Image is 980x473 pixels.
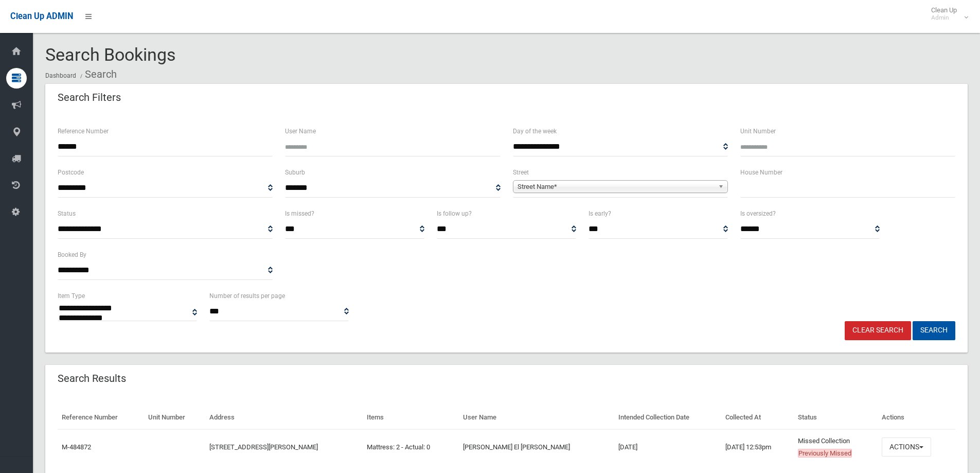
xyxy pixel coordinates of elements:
td: [DATE] [614,429,721,465]
label: Is early? [589,208,611,219]
a: [STREET_ADDRESS][PERSON_NAME] [209,443,318,451]
th: Collected At [721,406,794,429]
span: Clean Up [926,6,967,22]
button: Actions [882,437,931,457]
th: Items [363,406,459,429]
td: Missed Collection [794,429,878,465]
label: Item Type [58,290,85,302]
header: Search Filters [45,87,133,108]
label: Is follow up? [437,208,472,219]
label: Is missed? [285,208,314,219]
label: Day of the week [513,126,557,137]
td: [PERSON_NAME] El [PERSON_NAME] [459,429,614,465]
a: Dashboard [45,72,76,79]
a: M-484872 [62,443,91,451]
th: Intended Collection Date [614,406,721,429]
header: Search Results [45,369,138,389]
label: Number of results per page [209,290,285,302]
a: Clear Search [845,321,911,340]
li: Search [78,65,117,84]
small: Admin [931,14,957,22]
span: Street Name* [518,181,714,193]
th: Actions [878,406,955,429]
button: Search [913,321,955,340]
label: Street [513,167,529,178]
th: Unit Number [144,406,205,429]
label: Suburb [285,167,305,178]
label: Reference Number [58,126,109,137]
td: [DATE] 12:53pm [721,429,794,465]
span: Previously Missed [798,449,852,458]
th: Address [205,406,363,429]
span: Clean Up ADMIN [10,11,73,21]
th: Status [794,406,878,429]
label: Unit Number [740,126,776,137]
label: Booked By [58,249,86,260]
label: Postcode [58,167,84,178]
label: House Number [740,167,782,178]
label: Status [58,208,76,219]
label: Is oversized? [740,208,776,219]
span: Search Bookings [45,44,176,65]
th: Reference Number [58,406,144,429]
td: Mattress: 2 - Actual: 0 [363,429,459,465]
th: User Name [459,406,614,429]
label: User Name [285,126,316,137]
